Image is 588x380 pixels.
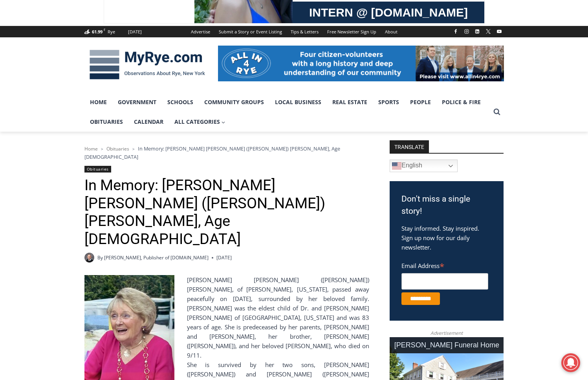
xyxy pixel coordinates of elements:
[81,49,112,94] div: "the precise, almost orchestrated movements of cutting and assembling sushi and [PERSON_NAME] mak...
[101,146,103,152] span: >
[199,92,269,112] a: Community Groups
[97,254,103,261] span: By
[104,28,105,32] span: F
[169,112,231,132] button: Child menu of All Categories
[401,224,492,252] p: Stay informed. Stay inspired. Sign up now for our daily newsletter.
[106,145,129,152] a: Obituaries
[401,258,488,272] label: Email Address
[327,92,373,112] a: Real Estate
[490,105,504,119] button: View Search Form
[112,92,162,112] a: Government
[390,160,458,172] a: English
[436,92,486,112] a: Police & Fire
[128,28,142,35] div: [DATE]
[323,26,381,37] a: Free Newsletter Sign Up
[405,92,436,112] a: People
[214,26,286,37] a: Submit a Story or Event Listing
[189,76,381,98] a: Intern @ [DOMAIN_NAME]
[392,161,401,171] img: en
[187,26,214,37] a: Advertise
[198,0,371,76] div: "[PERSON_NAME] and I covered the [DATE] Parade, which was a really eye opening experience as I ha...
[84,92,490,132] nav: Primary Navigation
[423,329,471,337] span: Advertisement
[2,81,77,111] span: Open Tues. - Sun. [PHONE_NUMBER]
[162,92,199,112] a: Schools
[373,92,405,112] a: Sports
[132,146,135,152] span: >
[104,254,209,261] a: [PERSON_NAME], Publisher of [DOMAIN_NAME]
[84,44,210,85] img: MyRye.com
[0,79,79,98] a: Open Tues. - Sun. [PHONE_NUMBER]
[92,29,103,35] span: 61.99
[495,27,504,36] a: YouTube
[462,27,471,36] a: Instagram
[381,26,402,37] a: About
[108,28,115,35] div: Rye
[473,27,482,36] a: Linkedin
[484,27,493,36] a: X
[390,337,504,353] div: [PERSON_NAME] Funeral Home
[84,253,94,263] a: Author image
[84,275,369,360] div: [PERSON_NAME] [PERSON_NAME] ([PERSON_NAME]) [PERSON_NAME], of [PERSON_NAME], [US_STATE], passed a...
[216,254,232,261] time: [DATE]
[84,176,369,248] h1: In Memory: [PERSON_NAME] [PERSON_NAME] ([PERSON_NAME]) [PERSON_NAME], Age [DEMOGRAPHIC_DATA]
[84,166,111,173] a: Obituaries
[84,112,128,132] a: Obituaries
[205,78,364,96] span: Intern @ [DOMAIN_NAME]
[390,140,429,153] strong: TRANSLATE
[84,145,369,161] nav: Breadcrumbs
[84,145,98,152] a: Home
[84,92,112,112] a: Home
[286,26,323,37] a: Tips & Letters
[218,46,504,81] img: All in for Rye
[84,145,340,160] span: In Memory: [PERSON_NAME] [PERSON_NAME] ([PERSON_NAME]) [PERSON_NAME], Age [DEMOGRAPHIC_DATA]
[451,27,460,36] a: Facebook
[401,193,492,218] h3: Don't miss a single story!
[187,26,402,37] nav: Secondary Navigation
[128,112,169,132] a: Calendar
[269,92,327,112] a: Local Business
